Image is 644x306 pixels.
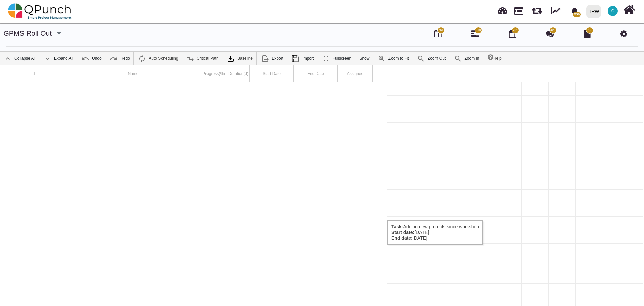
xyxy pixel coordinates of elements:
a: Redo [106,52,133,65]
div: Progress(%) [200,65,227,82]
img: ic_fullscreen_24.81ea589.png [322,55,330,63]
span: 818 [476,28,481,33]
b: Task: [391,224,403,229]
img: klXqkY5+JZAPre7YVMJ69SE9vgHW7RkaA9STpDBCRd8F60lk8AdY5g6cgTfGkm3cV0d3FrcCHw7UyPBLKa18SAFZQOCAmAAAA... [227,55,235,63]
div: Dynamic Report [548,0,567,23]
img: ic_zoom_to_fit_24.130db0b.png [378,55,386,63]
div: Assignee [338,65,373,82]
div: Name [66,65,200,82]
a: Show [356,52,373,65]
a: Critical Path [183,52,222,65]
i: Document Library [584,30,591,38]
span: Releases [532,3,542,14]
a: Expand All [40,52,77,65]
div: Start Date [250,65,294,82]
span: Dashboard [498,4,507,14]
span: Clairebt [608,6,618,16]
img: ic_auto_scheduling_24.ade0d5b.png [138,55,146,63]
img: ic_redo_24.f94b082.png [109,55,118,63]
span: 230 [573,12,580,17]
i: Board [434,30,442,38]
span: 428 [550,28,555,33]
b: End date: [391,235,413,241]
span: 761 [513,28,518,33]
span: Projects [514,4,523,15]
img: ic_collapse_all_24.42ac041.png [4,55,12,63]
a: C [604,0,622,22]
img: ic_undo_24.4502e76.png [81,55,89,63]
span: 761 [438,28,443,33]
img: ic_export_24.4e1404f.png [261,55,269,63]
a: Zoom In [451,52,483,65]
i: Punch Discussion [546,30,554,38]
span: C [611,9,614,13]
img: ic_zoom_out.687aa02.png [417,55,425,63]
div: Notification [569,5,581,17]
div: Duration(d) [227,65,250,82]
img: qpunch-sp.fa6292f.png [8,1,72,21]
span: 12 [588,28,591,33]
a: GPMS Roll out [4,29,52,37]
img: ic_zoom_in.48fceee.png [454,55,462,63]
a: Auto Scheduling [135,52,181,65]
div: End Date [294,65,338,82]
a: Help [484,52,505,65]
img: ic_expand_all_24.71e1805.png [43,55,51,63]
a: Undo [78,52,105,65]
img: ic_critical_path_24.b7f2986.png [186,55,194,63]
a: 818 [471,32,479,38]
a: Zoom to Fit [374,52,412,65]
div: IRW [590,6,599,17]
b: Start date: [391,230,414,235]
div: Id [0,65,66,82]
a: Export [258,52,287,65]
a: IRW [583,0,604,23]
a: Baseline [223,52,256,65]
a: Import [288,52,317,65]
a: Fullscreen [319,52,355,65]
div: Adding new projects since workshop [DATE] [DATE] [387,220,483,245]
a: Collapse All [0,52,39,65]
i: Home [623,4,635,16]
i: Gantt [471,30,479,38]
svg: bell fill [571,8,578,15]
img: save.4d96896.png [291,55,300,63]
a: Zoom Out [414,52,449,65]
i: Calendar [509,30,516,38]
a: bell fill230 [567,0,584,21]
